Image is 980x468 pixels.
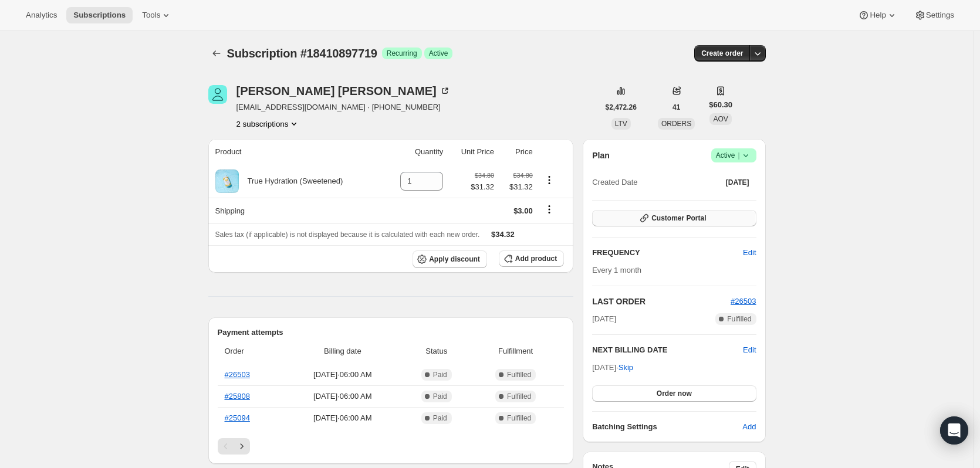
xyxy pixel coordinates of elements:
span: Every 1 month [592,266,641,274]
span: [DATE] · 06:00 AM [286,391,398,402]
span: Analytics [26,11,57,20]
span: Tools [142,11,160,20]
span: Billing date [286,345,398,357]
button: Tools [135,7,179,23]
span: Settings [926,11,954,20]
th: Unit Price [447,139,498,165]
button: Create order [694,45,750,62]
span: Status [405,345,467,357]
button: Shipping actions [540,203,559,216]
span: Help [870,11,886,20]
h2: NEXT BILLING DATE [592,344,743,356]
th: Quantity [384,139,447,165]
button: Next [234,438,250,455]
h2: Payment attempts [218,327,565,338]
span: Recurring [387,49,417,58]
span: ORDERS [661,120,691,128]
button: Add [735,418,763,436]
div: True Hydration (Sweetened) [239,175,343,187]
button: Apply discount [413,250,487,268]
button: #26503 [731,296,756,307]
button: Customer Portal [592,210,756,226]
span: Edit [743,247,756,259]
span: Paid [433,413,447,423]
a: #26503 [731,297,756,306]
span: Subscription #18410897719 [227,47,377,60]
span: Subscriptions [73,11,126,20]
span: Paid [433,392,447,401]
button: Subscriptions [208,45,225,62]
small: $34.80 [475,172,494,179]
th: Order [218,338,283,364]
span: Add product [515,254,557,263]
button: 41 [665,99,687,116]
span: Active [429,49,448,58]
span: 41 [673,103,680,112]
span: Created Date [592,177,637,188]
span: Fulfilled [507,413,531,423]
span: Robert Saulnier [208,85,227,104]
h6: Batching Settings [592,421,742,433]
small: $34.80 [513,172,533,179]
nav: Pagination [218,438,565,455]
button: Edit [743,344,756,356]
span: [DATE] · 06:00 AM [286,412,398,424]
button: Settings [907,7,961,23]
span: Sales tax (if applicable) is not displayed because it is calculated with each new order. [215,230,480,239]
span: $31.32 [501,181,533,193]
a: #25808 [225,392,250,401]
span: LTV [615,120,627,128]
a: #26503 [225,370,250,379]
span: [DATE] · 06:00 AM [286,369,398,381]
span: [EMAIL_ADDRESS][DOMAIN_NAME] · [PHONE_NUMBER] [236,101,451,113]
span: Fulfilled [507,370,531,379]
span: $31.32 [471,181,494,193]
button: Product actions [236,118,300,130]
span: $34.32 [491,230,515,239]
span: $60.30 [709,99,732,111]
div: Open Intercom Messenger [940,416,968,445]
span: [DATE] · [592,363,633,372]
span: Customer Portal [651,213,706,223]
th: Product [208,139,384,165]
h2: FREQUENCY [592,247,743,259]
span: Skip [619,362,633,374]
h2: LAST ORDER [592,296,731,307]
span: [DATE] [592,313,616,325]
span: Active [716,150,752,161]
img: product img [215,169,239,193]
span: $3.00 [513,206,533,215]
span: | [738,151,739,160]
button: [DATE] [719,174,756,191]
span: Fulfillment [474,345,557,357]
th: Price [498,139,536,165]
button: Skip [611,358,640,377]
a: #25094 [225,413,250,422]
th: Shipping [208,198,384,223]
button: Product actions [540,174,559,186]
span: AOV [713,115,728,123]
button: Subscriptions [66,7,133,23]
span: Fulfilled [507,392,531,401]
button: Edit [736,243,763,262]
span: Order now [657,389,692,398]
button: $2,472.26 [599,99,644,116]
span: Create order [701,49,743,58]
button: Help [851,7,904,23]
button: Add product [499,250,564,267]
button: Order now [592,385,756,402]
span: Fulfilled [727,314,751,324]
span: Add [742,421,756,433]
span: $2,472.26 [606,103,637,112]
span: [DATE] [726,178,749,187]
span: Paid [433,370,447,379]
span: Apply discount [429,255,480,264]
button: Analytics [19,7,64,23]
h2: Plan [592,150,610,161]
div: [PERSON_NAME] [PERSON_NAME] [236,85,451,97]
